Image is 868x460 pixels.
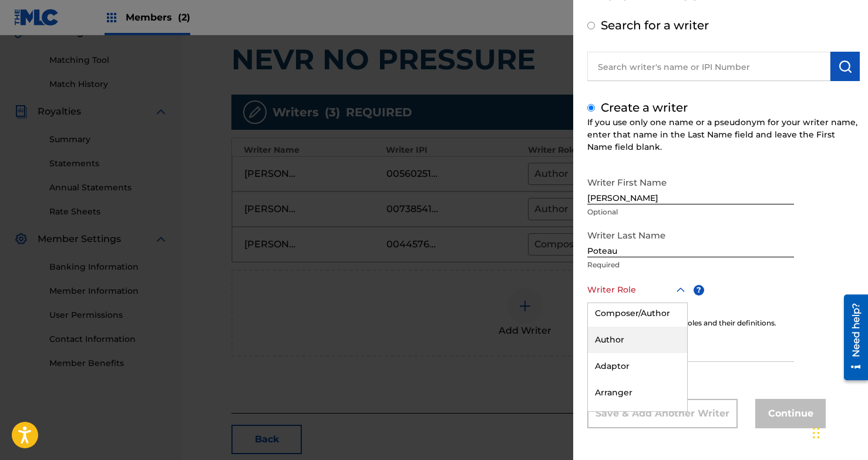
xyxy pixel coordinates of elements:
[178,12,190,23] span: (2)
[587,207,794,217] p: Optional
[105,11,119,25] img: Top Rightsholders
[588,327,687,353] div: Author
[809,404,868,460] iframe: Chat Widget
[838,59,852,73] img: Search Works
[588,300,687,327] div: Composer/Author
[813,415,820,451] div: Drag
[126,11,190,24] span: Members
[587,318,860,328] div: Click for a list of writer roles and their definitions.
[588,353,687,380] div: Adaptor
[835,287,868,388] iframe: Resource Center
[601,100,688,115] label: Create a writer
[588,406,687,432] div: Composer
[587,116,860,153] div: If you use only one name or a pseudonym for your writer name, enter that name in the Last Name fi...
[694,285,704,296] span: ?
[587,260,794,270] p: Required
[587,364,794,375] p: Optional
[588,380,687,406] div: Arranger
[14,9,59,26] img: MLC Logo
[587,52,830,81] input: Search writer's name or IPI Number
